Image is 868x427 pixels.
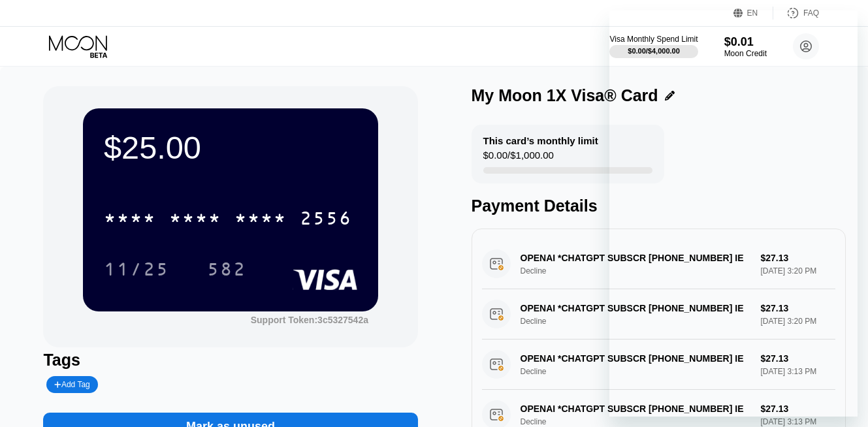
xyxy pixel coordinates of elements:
[483,135,598,146] div: This card’s monthly limit
[251,315,368,325] div: Support Token:3c5327542a
[104,129,357,166] div: $25.00
[747,8,758,18] div: EN
[197,253,256,285] div: 582
[803,8,819,18] div: FAQ
[104,261,169,281] div: 11/25
[483,150,554,167] div: $0.00 / $1,000.00
[472,86,658,105] div: My Moon 1X Visa® Card
[300,210,352,230] div: 2556
[733,7,773,20] div: EN
[43,351,417,370] div: Tags
[472,197,846,215] div: Payment Details
[251,315,368,325] div: Support Token: 3c5327542a
[46,376,97,393] div: Add Tag
[94,253,179,285] div: 11/25
[609,10,858,417] iframe: Окно обмена сообщениями
[207,261,246,281] div: 582
[54,380,89,389] div: Add Tag
[773,7,819,20] div: FAQ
